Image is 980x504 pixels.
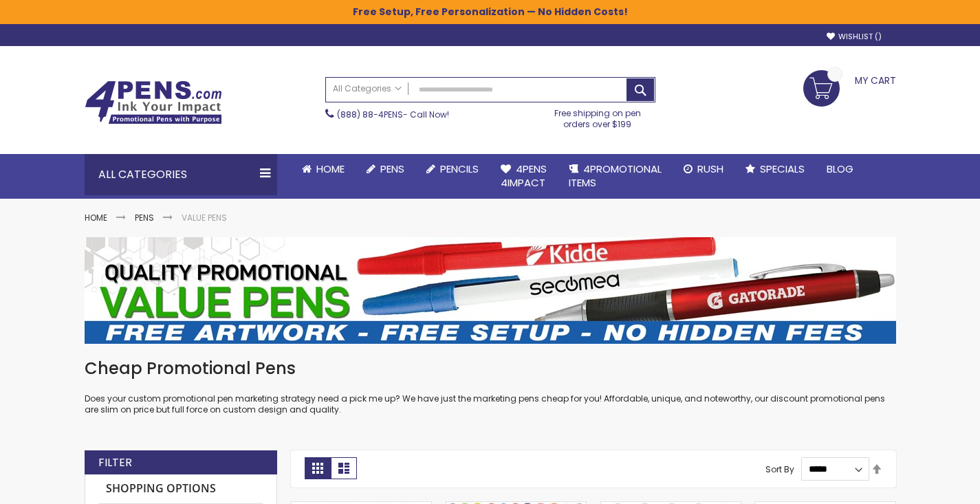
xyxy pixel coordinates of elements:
span: Pencils [440,162,479,176]
strong: Value Pens [182,212,227,223]
strong: Filter [98,455,132,470]
span: Specials [760,162,805,176]
span: Blog [827,162,853,176]
h1: Cheap Promotional Pens [85,358,896,380]
a: (888) 88-4PENS [337,109,403,120]
span: All Categories [333,83,402,94]
span: - Call Now! [337,109,449,120]
a: All Categories [326,78,409,100]
a: Home [291,154,356,184]
span: 4Pens 4impact [501,162,547,190]
a: Home [85,212,107,223]
span: 4PROMOTIONAL ITEMS [569,162,662,190]
a: Pencils [415,154,490,184]
a: Wishlist [827,32,882,42]
div: All Categories [85,154,277,195]
span: Pens [380,162,404,176]
strong: Grid [305,457,331,479]
img: 4Pens Custom Pens and Promotional Products [85,80,222,124]
img: Value Pens [85,237,896,344]
strong: Shopping Options [99,474,263,504]
a: Blog [816,154,864,184]
a: 4PROMOTIONALITEMS [558,154,673,199]
a: Pens [356,154,415,184]
span: Rush [697,162,723,176]
a: 4Pens4impact [490,154,558,199]
label: Sort By [765,463,794,474]
div: Free shipping on pen orders over $199 [540,102,655,130]
div: Does your custom promotional pen marketing strategy need a pick me up? We have just the marketing... [85,358,896,416]
span: Home [316,162,345,176]
a: Pens [135,212,154,223]
a: Specials [734,154,816,184]
a: Rush [673,154,734,184]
